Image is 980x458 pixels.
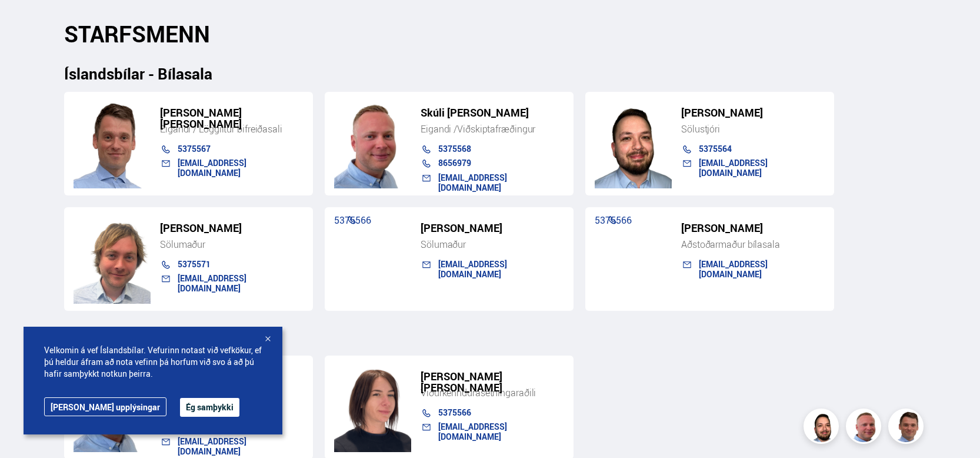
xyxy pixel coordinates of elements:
[64,21,916,47] h2: STARFSMENN
[178,273,246,293] a: [EMAIL_ADDRESS][DOMAIN_NAME]
[681,238,825,250] div: Aðstoðarmaður bílasala
[334,214,371,227] a: 5375566
[848,410,883,446] img: siFngHWaQ9KaOqBr.png
[74,99,151,188] img: FbJEzSuNWCJXmdc-.webp
[74,215,151,304] img: SZ4H-t_Copy_of_C.png
[421,223,564,234] h5: [PERSON_NAME]
[160,123,304,135] div: Eigandi / Löggiltur bifreiðasali
[681,223,825,234] h5: [PERSON_NAME]
[178,157,246,178] a: [EMAIL_ADDRESS][DOMAIN_NAME]
[160,238,304,250] div: Sölumaður
[421,123,564,135] div: Eigandi /
[421,238,564,250] div: Sölumaður
[44,397,166,416] a: [PERSON_NAME] upplýsingar
[890,410,925,446] img: FbJEzSuNWCJXmdc-.webp
[699,143,732,154] a: 5375564
[475,386,536,399] span: ásetningaraðili
[64,328,916,346] h3: Íslandsvörn
[64,65,916,82] h3: Íslandsbílar - Bílasala
[595,99,672,188] img: nhp88E3Fdnt1Opn2.png
[805,410,841,446] img: nhp88E3Fdnt1Opn2.png
[421,387,564,399] div: Viðurkenndur
[421,371,564,393] h5: [PERSON_NAME] [PERSON_NAME]
[178,258,211,270] a: 5375571
[699,258,768,279] a: [EMAIL_ADDRESS][DOMAIN_NAME]
[438,143,471,154] a: 5375568
[699,157,768,178] a: [EMAIL_ADDRESS][DOMAIN_NAME]
[178,143,211,154] a: 5375567
[681,107,825,118] h5: [PERSON_NAME]
[438,258,507,279] a: [EMAIL_ADDRESS][DOMAIN_NAME]
[438,421,507,442] a: [EMAIL_ADDRESS][DOMAIN_NAME]
[44,344,262,380] span: Velkomin á vef Íslandsbílar. Vefurinn notast við vefkökur, ef þú heldur áfram að nota vefinn þá h...
[334,99,411,188] img: siFngHWaQ9KaOqBr.png
[681,123,825,135] div: Sölustjóri
[180,398,239,417] button: Ég samþykki
[457,122,535,135] span: Viðskiptafræðingur
[438,157,471,168] a: 8656979
[160,223,304,234] h5: [PERSON_NAME]
[595,214,632,227] a: 5375566
[438,407,471,418] a: 5375566
[9,5,45,40] button: Open LiveChat chat widget
[160,107,304,130] h5: [PERSON_NAME] [PERSON_NAME]
[334,363,411,452] img: TiAwD7vhpwHUHg8j.png
[438,172,507,193] a: [EMAIL_ADDRESS][DOMAIN_NAME]
[178,436,246,456] a: [EMAIL_ADDRESS][DOMAIN_NAME]
[421,107,564,118] h5: Skúli [PERSON_NAME]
